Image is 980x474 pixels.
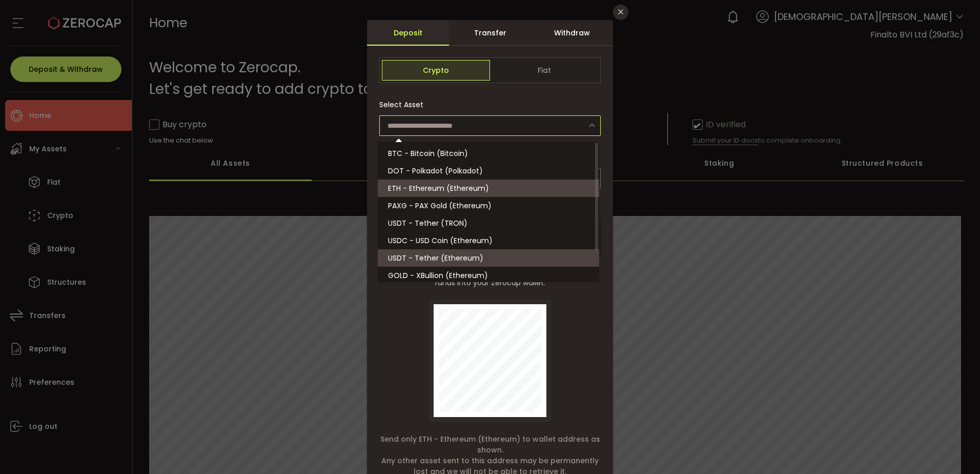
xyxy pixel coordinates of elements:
span: USDT - Tether (Ethereum) [388,253,483,263]
span: DOT - Polkadot (Polkadot) [388,166,483,176]
span: Fiat [490,60,598,81]
span: ETH - Ethereum (Ethereum) [388,183,489,193]
div: Withdraw [531,20,613,46]
span: USDC - USD Coin (Ethereum) [388,235,493,246]
span: GOLD - XBullion (Ethereum) [388,270,488,281]
span: PAXG - PAX Gold (Ethereum) [388,201,492,211]
div: Transfer [449,20,531,46]
span: USDT - Tether (TRON) [388,218,467,228]
iframe: Chat Widget [861,363,980,474]
span: Crypto [382,60,490,81]
button: Close [613,5,628,20]
div: Deposit [367,20,449,46]
label: Select Asset [379,100,430,110]
span: Send only ETH - Ethereum (Ethereum) to wallet address as shown. [379,434,601,456]
span: BTC - Bitcoin (Bitcoin) [388,148,468,159]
